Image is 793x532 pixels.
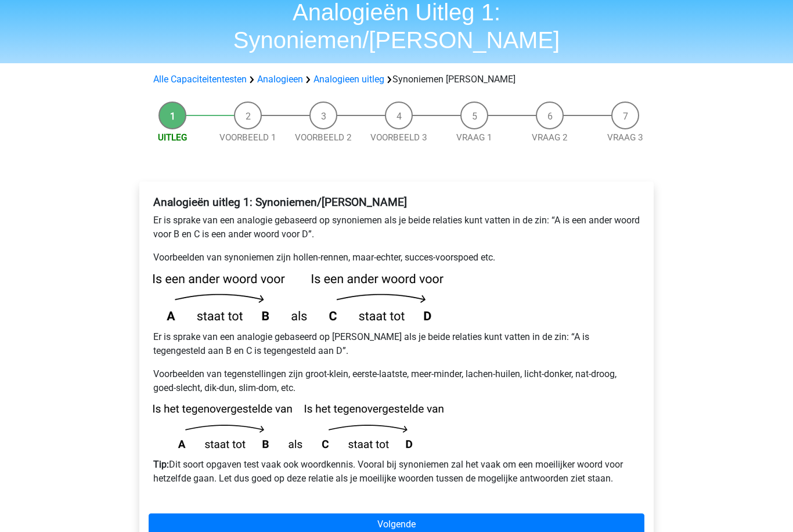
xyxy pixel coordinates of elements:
[158,133,187,143] a: Uitleg
[219,133,276,143] a: Voorbeeld 1
[532,133,568,143] a: Vraag 2
[153,405,444,449] img: analogies_pattern1_2.png
[153,368,640,396] p: Voorbeelden van tegenstellingen zijn groot-klein, eerste-laatste, meer-minder, lachen-huilen, lic...
[153,214,640,242] p: Er is sprake van een analogie gebaseerd op synoniemen als je beide relaties kunt vatten in de zin...
[313,74,384,85] a: Analogieen uitleg
[607,133,643,143] a: Vraag 3
[153,459,169,471] b: Tip:
[153,331,640,359] p: Er is sprake van een analogie gebaseerd op [PERSON_NAME] als je beide relaties kunt vatten in de ...
[257,74,303,85] a: Analogieen
[153,196,407,209] b: Analogieën uitleg 1: Synoniemen/[PERSON_NAME]
[456,133,492,143] a: Vraag 1
[370,133,427,143] a: Voorbeeld 3
[295,133,352,143] a: Voorbeeld 2
[153,458,640,486] p: Dit soort opgaven test vaak ook woordkennis. Vooral bij synoniemen zal het vaak om een moeilijker...
[149,73,644,87] div: Synoniemen [PERSON_NAME]
[153,251,640,265] p: Voorbeelden van synoniemen zijn hollen-rennen, maar-echter, succes-voorspoed etc.
[153,74,247,85] a: Alle Capaciteitentesten
[153,274,444,321] img: analogies_pattern1.png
